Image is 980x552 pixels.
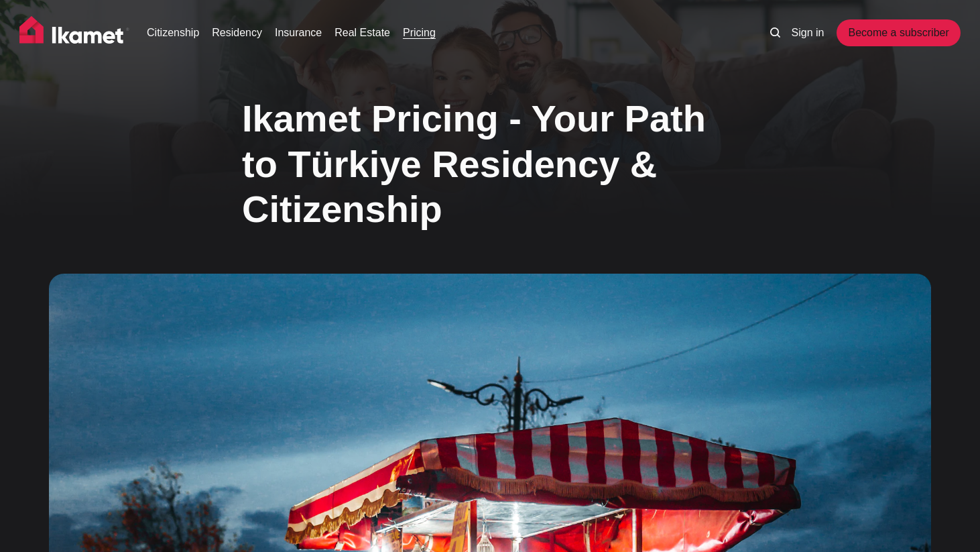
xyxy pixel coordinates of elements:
[403,25,436,41] a: Pricing
[147,25,199,41] a: Citizenship
[334,25,390,41] a: Real Estate
[212,25,262,41] a: Residency
[19,16,129,50] img: Ikamet home
[837,19,960,46] a: Become a subscriber
[275,25,322,41] a: Insurance
[792,25,824,41] a: Sign in
[242,96,738,231] h1: Ikamet Pricing - Your Path to Türkiye Residency & Citizenship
